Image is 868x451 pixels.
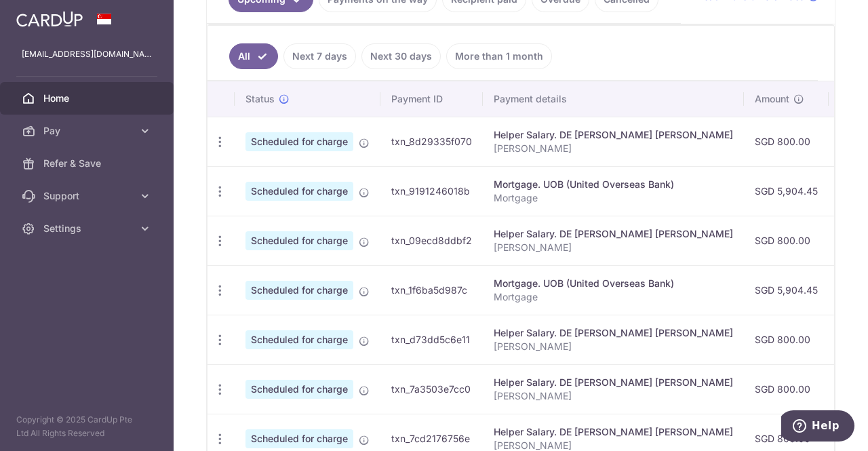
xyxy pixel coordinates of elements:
td: txn_7a3503e7cc0 [380,364,483,414]
td: txn_8d29335f070 [380,117,483,166]
div: Helper Salary. DE [PERSON_NAME] [PERSON_NAME] [494,128,733,142]
iframe: Opens a widget where you can find more information [781,410,854,444]
div: Mortgage. UOB (United Overseas Bank) [494,277,733,290]
div: Mortgage. UOB (United Overseas Bank) [494,178,733,191]
div: Helper Salary. DE [PERSON_NAME] [PERSON_NAME] [494,425,733,439]
span: Status [245,92,275,106]
a: More than 1 month [446,43,552,69]
td: txn_1f6ba5d987c [380,265,483,315]
p: [PERSON_NAME] [494,142,733,155]
td: txn_09ecd8ddbf2 [380,216,483,265]
th: Payment ID [380,81,483,117]
span: Home [43,92,133,105]
p: Mortgage [494,290,733,304]
p: [PERSON_NAME] [494,389,733,403]
td: SGD 800.00 [744,315,829,364]
td: SGD 800.00 [744,117,829,166]
span: Scheduled for charge [245,182,353,201]
span: Support [43,189,133,203]
a: All [229,43,278,69]
span: Scheduled for charge [245,231,353,250]
td: SGD 800.00 [744,364,829,414]
p: [EMAIL_ADDRESS][DOMAIN_NAME] [22,47,152,61]
p: Mortgage [494,191,733,205]
p: [PERSON_NAME] [494,241,733,254]
td: txn_d73dd5c6e11 [380,315,483,364]
td: SGD 800.00 [744,216,829,265]
div: Helper Salary. DE [PERSON_NAME] [PERSON_NAME] [494,326,733,340]
a: Next 7 days [283,43,356,69]
p: [PERSON_NAME] [494,340,733,353]
span: Pay [43,124,133,138]
td: SGD 5,904.45 [744,166,829,216]
a: Next 30 days [361,43,441,69]
div: Helper Salary. DE [PERSON_NAME] [PERSON_NAME] [494,376,733,389]
span: Refer & Save [43,157,133,170]
span: Scheduled for charge [245,429,353,448]
div: Helper Salary. DE [PERSON_NAME] [PERSON_NAME] [494,227,733,241]
td: txn_9191246018b [380,166,483,216]
span: Scheduled for charge [245,281,353,300]
img: CardUp [16,11,83,27]
span: Scheduled for charge [245,330,353,349]
span: Scheduled for charge [245,132,353,151]
td: SGD 5,904.45 [744,265,829,315]
span: Settings [43,222,133,235]
span: Scheduled for charge [245,380,353,399]
span: Amount [755,92,789,106]
th: Payment details [483,81,744,117]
